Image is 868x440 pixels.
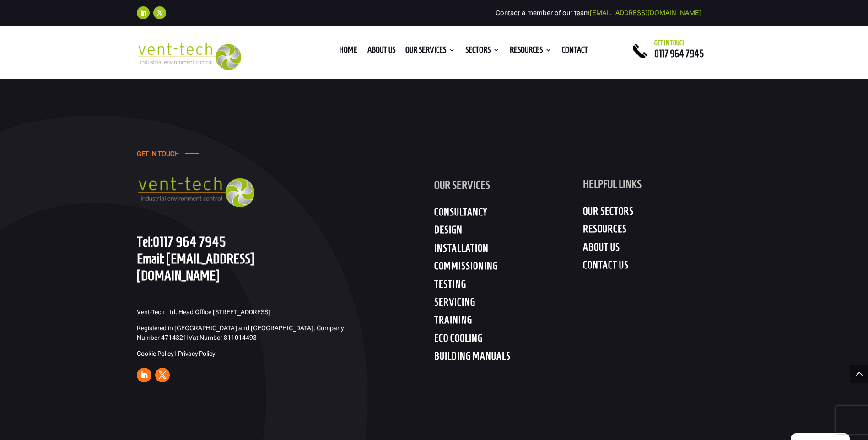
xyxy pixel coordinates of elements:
img: 2023-09-27T08_35_16.549ZVENT-TECH---Clear-background [137,43,242,70]
h4: TESTING [434,278,583,295]
a: Follow on LinkedIn [137,368,151,382]
h4: DESIGN [434,224,583,240]
a: About us [367,47,395,57]
span: I [175,350,177,357]
h4: BUILDING MANUALS [434,350,583,366]
a: Follow on X [153,6,166,19]
a: Resources [510,47,552,57]
a: Tel:0117 964 7945 [137,234,226,249]
a: Follow on LinkedIn [137,6,150,19]
a: Follow on X [155,368,170,382]
a: Our Services [405,47,455,57]
h4: OUR SECTORS [583,205,732,221]
a: [EMAIL_ADDRESS][DOMAIN_NAME] [590,9,701,17]
h4: ECO COOLING [434,332,583,349]
h4: INSTALLATION [434,242,583,258]
span: I [187,334,189,341]
span: HELPFUL LINKS [583,178,642,190]
h4: TRAINING [434,314,583,330]
h4: GET IN TOUCH [137,150,179,162]
span: Registered in [GEOGRAPHIC_DATA] and [GEOGRAPHIC_DATA]. Company Number 4714321 Vat Number 811014493 [137,324,344,341]
h4: ABOUT US [583,241,732,258]
h4: SERVICING [434,296,583,312]
a: Privacy Policy [178,350,215,357]
h4: RESOURCES [583,223,732,239]
span: Vent-Tech Ltd. Head Office [STREET_ADDRESS] [137,308,270,316]
h4: COMMISSIONING [434,260,583,276]
h4: CONSULTANCY [434,206,583,222]
a: Sectors [465,47,500,57]
span: Get in touch [654,39,686,47]
a: Cookie Policy [137,350,173,357]
a: Home [339,47,357,57]
a: [EMAIL_ADDRESS][DOMAIN_NAME] [137,251,254,283]
a: 0117 964 7945 [654,48,704,59]
span: OUR SERVICES [434,179,490,191]
span: Tel: [137,234,153,249]
span: Contact a member of our team [496,9,701,17]
span: Email: [137,251,164,266]
a: Contact [562,47,588,57]
h4: CONTACT US [583,259,732,275]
